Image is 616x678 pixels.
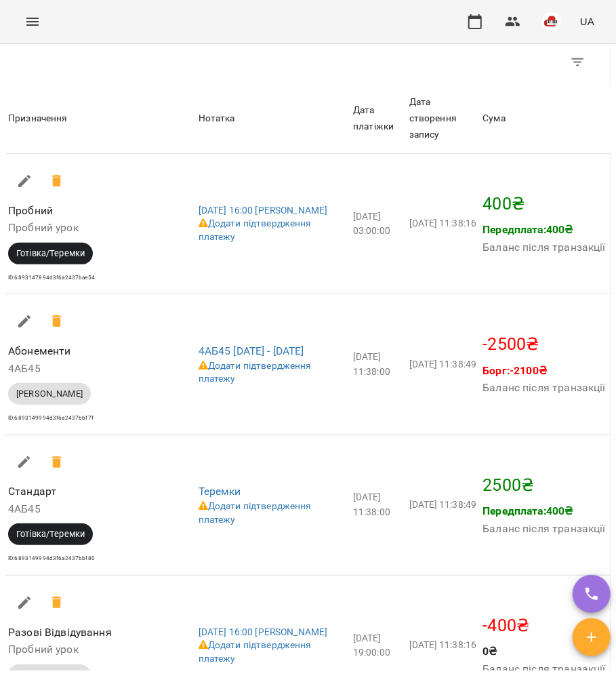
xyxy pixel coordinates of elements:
[409,94,478,142] div: Дата створення запису
[409,639,476,650] span: [DATE] 11:38:16
[8,528,93,540] span: Готівка/Теремки
[353,102,404,134] div: Дата платіжки
[482,643,605,660] p: 0 ₴
[8,624,193,641] p: Разові Відвідування
[199,111,348,127] span: Нотатка
[482,519,605,538] h6: Баланс після транзакції
[353,633,390,658] span: [DATE] 19:00:00
[8,640,193,659] h6: Пробний урок
[8,359,193,378] h6: 4АБ45
[482,191,608,217] p: 400 ₴
[199,626,328,637] a: [DATE] 16:00 [PERSON_NAME]
[41,586,73,619] span: -400₴ Скасувати транзакцію?
[199,205,328,216] a: [DATE] 16:00 [PERSON_NAME]
[41,446,73,479] span: 2500₴ Скасувати транзакцію?
[199,344,304,357] a: 4АБ45 [DATE] - [DATE]
[482,111,506,127] div: Sort
[409,359,476,370] span: [DATE] 11:38:49
[353,492,390,517] span: [DATE] 11:38:00
[8,275,95,281] span: ID: 6893147894d3f6a2437bae54
[542,12,561,31] img: 42377b0de29e0fb1f7aad4b12e1980f7.jpeg
[482,613,608,639] p: -400 ₴
[580,14,594,28] span: UA
[8,111,193,127] span: Призначення
[199,639,312,664] a: Додати підтвердження платежу
[482,363,605,379] p: Борг: -2100 ₴
[8,218,193,237] h6: Пробний урок
[409,218,476,228] span: [DATE] 11:38:16
[8,343,193,359] p: Абонементи
[409,499,476,510] span: [DATE] 11:38:49
[482,111,608,127] span: Сума
[8,555,95,561] span: ID: 6893149994d3f6a2437bbf80
[8,111,68,127] div: Призначення
[41,305,73,338] span: -2500₴ Скасувати транзакцію?
[409,94,478,142] div: Sort
[8,500,193,519] h6: 4АБ45
[353,102,404,134] div: Sort
[8,483,193,500] p: Стандарт
[8,247,93,260] span: Готівка/Теремки
[199,111,235,127] div: Sort
[199,218,312,242] a: Додати підтвердження платежу
[8,203,193,219] p: Пробний
[482,238,605,257] h6: Баланс після транзакції
[16,5,49,38] button: Menu
[482,378,605,397] h6: Баланс після транзакції
[482,222,605,238] p: Передплата: 400 ₴
[482,503,605,519] p: Передплата: 400 ₴
[482,111,506,127] div: Сума
[562,46,594,79] button: Фільтр
[482,473,608,498] p: 2500 ₴
[575,9,600,34] button: UA
[5,40,611,83] div: Table Toolbar
[199,360,312,384] a: Додати підтвердження платежу
[482,332,608,357] p: -2500 ₴
[199,485,241,498] a: Теремки
[8,388,91,400] span: [PERSON_NAME]
[199,111,235,127] div: Нотатка
[353,351,390,377] span: [DATE] 11:38:00
[353,211,390,237] span: [DATE] 03:00:00
[199,500,312,525] a: Додати підтвердження платежу
[8,415,94,421] span: ID: 6893149994d3f6a2437bbf7f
